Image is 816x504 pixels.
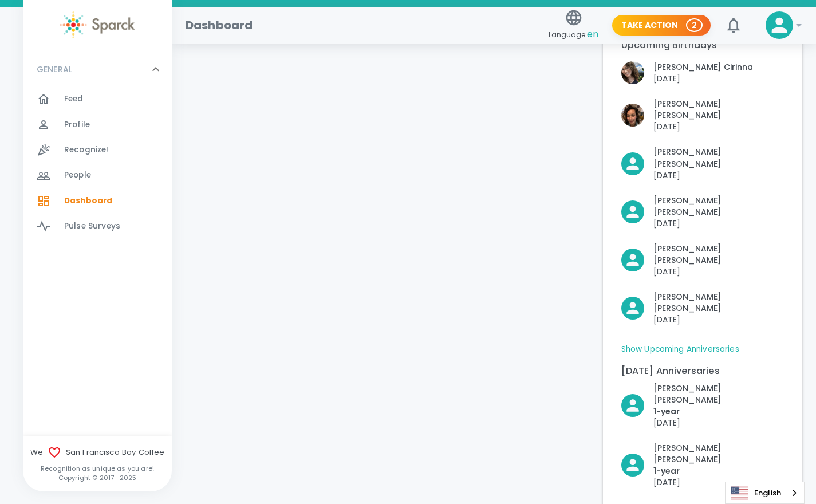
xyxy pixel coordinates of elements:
[653,243,784,266] p: [PERSON_NAME] [PERSON_NAME]
[587,27,598,41] span: en
[23,464,172,473] p: Recognition as unique as you are!
[612,373,784,428] div: Click to Recognize!
[23,86,172,243] div: GENERAL
[621,61,644,84] img: Picture of Vashti Cirinna
[653,146,784,169] p: [PERSON_NAME] [PERSON_NAME]
[23,86,172,112] a: Feed
[621,146,784,180] button: Click to Recognize!
[23,137,172,163] a: Recognize!
[621,195,784,229] button: Click to Recognize!
[64,220,120,232] span: Pulse Surveys
[653,465,784,477] p: 1- year
[612,282,784,325] div: Click to Recognize!
[544,5,603,46] button: Language:en
[653,98,784,121] p: [PERSON_NAME] [PERSON_NAME]
[23,163,172,188] a: People
[64,93,84,105] span: Feed
[549,27,598,42] span: Language:
[23,11,172,38] a: Sparck logo
[37,64,72,75] p: GENERAL
[653,417,784,428] p: [DATE]
[653,383,784,405] p: [PERSON_NAME] [PERSON_NAME]
[64,170,91,181] span: People
[653,266,784,277] p: [DATE]
[725,482,805,504] div: Language
[621,442,784,488] button: Click to Recognize!
[64,144,109,156] span: Recognize!
[60,11,135,38] img: Sparck logo
[23,446,172,459] span: We San Francisco Bay Coffee
[64,195,112,207] span: Dashboard
[653,405,784,417] p: 1- year
[612,89,784,132] div: Click to Recognize!
[692,19,697,31] p: 2
[621,291,784,325] button: Click to Recognize!
[653,291,784,314] p: [PERSON_NAME] [PERSON_NAME]
[621,38,784,52] p: Upcoming Birthdays
[725,482,805,504] aside: Language selected: English
[621,344,739,355] a: Show Upcoming Anniversaries
[653,218,784,229] p: [DATE]
[621,98,784,132] button: Click to Recognize!
[653,477,784,488] p: [DATE]
[621,104,644,127] img: Picture of Nicole Perry
[23,52,172,86] div: GENERAL
[23,188,172,214] a: Dashboard
[653,195,784,218] p: [PERSON_NAME] [PERSON_NAME]
[612,15,711,36] button: Take Action 2
[612,234,784,277] div: Click to Recognize!
[653,170,784,181] p: [DATE]
[653,121,784,132] p: [DATE]
[23,214,172,239] a: Pulse Surveys
[621,383,784,428] button: Click to Recognize!
[653,73,753,84] p: [DATE]
[621,364,784,378] p: [DATE] Anniversaries
[653,314,784,325] p: [DATE]
[186,16,253,34] h1: Dashboard
[621,61,753,84] button: Click to Recognize!
[621,243,784,277] button: Click to Recognize!
[612,137,784,180] div: Click to Recognize!
[23,112,172,137] a: Profile
[64,119,90,131] span: Profile
[653,442,784,465] p: [PERSON_NAME] [PERSON_NAME]
[23,473,172,482] p: Copyright © 2017 - 2025
[612,186,784,229] div: Click to Recognize!
[653,61,753,73] p: [PERSON_NAME] Cirinna
[612,433,784,488] div: Click to Recognize!
[612,52,753,84] div: Click to Recognize!
[726,482,804,503] a: English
